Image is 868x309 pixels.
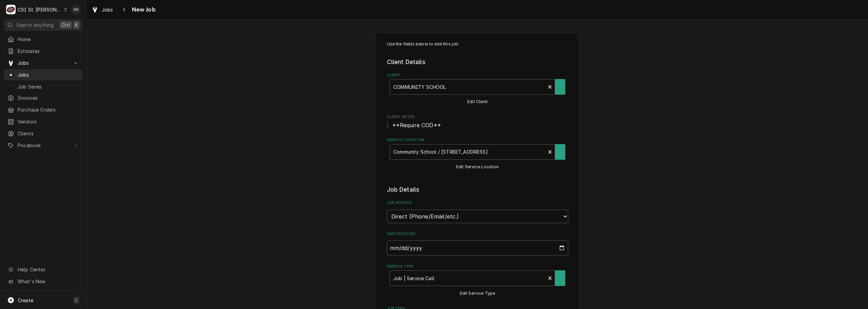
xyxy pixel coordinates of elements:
[4,57,82,69] a: Go to Jobs
[387,73,568,78] label: Client
[459,289,496,298] button: Edit Service Type
[387,73,568,106] div: Client
[18,130,79,137] span: Clients
[555,79,565,95] button: Create New Client
[4,116,82,127] a: Vendors
[387,231,568,237] label: Date Received
[18,278,78,285] span: What's New
[71,5,81,14] div: Alexandria Wilp's Avatar
[387,264,568,269] label: Service Type
[4,69,82,80] a: Jobs
[18,59,69,66] span: Jobs
[4,19,82,31] button: Search anythingCtrlK
[387,137,568,143] label: Service Location
[4,104,82,115] a: Purchase Orders
[455,163,500,171] button: Edit Service Location
[387,200,568,206] label: Job Source
[75,21,78,28] span: K
[4,276,82,287] a: Go to What's New
[387,114,568,120] span: Client Notes
[18,71,79,78] span: Jobs
[6,5,16,14] div: CSI St. Louis's Avatar
[18,83,79,90] span: Job Series
[4,92,82,103] a: Invoices
[387,185,568,194] legend: Job Details
[71,5,81,14] div: AW
[387,264,568,297] div: Service Type
[387,200,568,223] div: Job Source
[18,297,33,303] span: Create
[75,297,78,304] span: C
[18,6,62,13] div: CSI St. [PERSON_NAME]
[61,21,70,28] span: Ctrl
[18,94,79,101] span: Invoices
[387,114,568,129] div: Client Notes
[18,118,79,125] span: Vendors
[555,270,565,286] button: Create New Service
[4,140,82,151] a: Go to Pricebook
[130,5,156,14] span: New Job
[4,128,82,139] a: Clients
[466,98,489,106] button: Edit Client
[4,34,82,45] a: Home
[387,137,568,171] div: Service Location
[4,45,82,57] a: Estimates
[387,121,568,129] span: Client Notes
[18,106,79,113] span: Purchase Orders
[119,4,130,15] button: Navigate back
[89,4,116,15] a: Jobs
[18,36,79,43] span: Home
[18,47,79,55] span: Estimates
[6,5,16,14] div: C
[4,81,82,92] a: Job Series
[18,266,78,273] span: Help Center
[555,144,565,160] button: Create New Location
[387,41,568,47] p: Use the fields below to edit this job:
[387,231,568,255] div: Date Received
[102,6,113,13] span: Jobs
[18,142,69,149] span: Pricebook
[4,264,82,275] a: Go to Help Center
[387,58,568,66] legend: Client Details
[16,21,54,28] span: Search anything
[387,240,568,255] input: yyyy-mm-dd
